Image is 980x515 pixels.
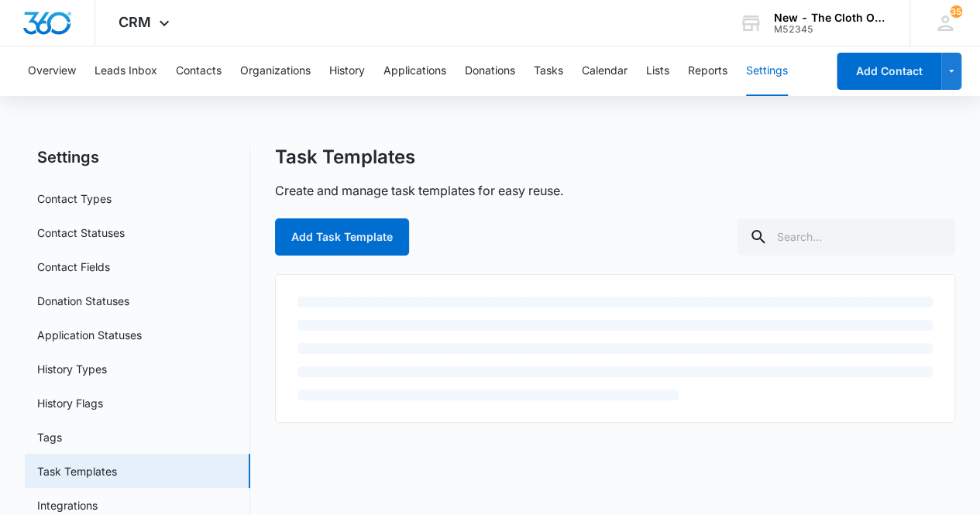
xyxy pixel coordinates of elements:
[176,46,222,96] button: Contacts
[37,429,62,445] a: Tags
[688,46,727,96] button: Reports
[329,46,365,96] button: History
[534,46,563,96] button: Tasks
[95,46,157,96] button: Leads Inbox
[465,46,515,96] button: Donations
[737,218,955,256] input: Search...
[275,181,563,200] p: Create and manage task templates for easy reuse.
[950,5,962,18] div: notifications count
[119,14,151,30] span: CRM
[37,395,103,411] a: History Flags
[240,46,311,96] button: Organizations
[646,46,669,96] button: Lists
[774,24,887,35] div: account id
[37,259,110,275] a: Contact Fields
[383,46,446,96] button: Applications
[746,46,788,96] button: Settings
[37,361,107,377] a: History Types
[950,5,962,18] span: 358
[275,218,409,256] button: Add Task Template
[582,46,628,96] button: Calendar
[774,12,887,24] div: account name
[37,191,112,207] a: Contact Types
[837,53,941,90] button: Add Contact
[37,497,98,513] a: Integrations
[25,146,250,169] h2: Settings
[275,146,415,169] h1: Task Templates
[37,327,142,343] a: Application Statuses
[37,463,117,479] a: Task Templates
[37,293,129,309] a: Donation Statuses
[28,46,76,96] button: Overview
[37,225,125,241] a: Contact Statuses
